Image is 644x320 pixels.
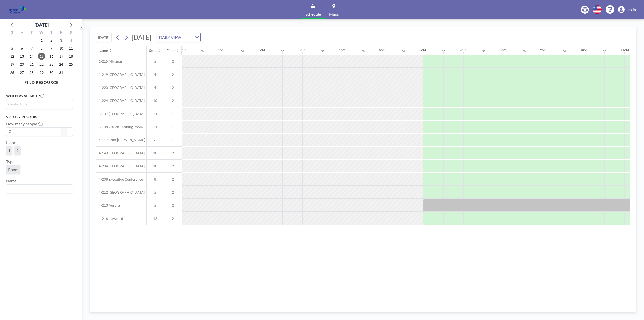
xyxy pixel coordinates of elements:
[7,30,17,36] div: S
[9,53,16,60] span: Sunday, October 12, 2025
[9,45,16,52] span: Sunday, October 5, 2025
[299,48,305,52] div: 3AM
[28,69,35,76] span: Tuesday, October 28, 2025
[6,100,73,108] div: Search for option
[38,53,45,60] span: Wednesday, October 15, 2025
[67,45,74,52] span: Saturday, October 11, 2025
[419,48,426,52] div: 6AM
[8,5,26,15] img: organization-logo
[442,50,445,53] div: 30
[164,72,182,77] span: 2
[178,48,186,52] div: 12AM
[28,45,35,52] span: Tuesday, October 7, 2025
[281,50,284,53] div: 30
[603,50,606,53] div: 30
[164,98,182,103] span: 2
[482,50,485,53] div: 30
[218,48,225,52] div: 1AM
[38,37,45,44] span: Wednesday, October 1, 2025
[147,72,164,77] span: 4
[96,203,120,208] span: 4-213 Aurora
[164,216,182,221] span: 2
[339,48,345,52] div: 4AM
[164,59,182,64] span: 2
[460,48,466,52] div: 7AM
[67,53,74,60] span: Saturday, October 18, 2025
[18,61,25,68] span: Monday, October 20, 2025
[67,37,74,44] span: Saturday, October 4, 2025
[147,112,164,116] span: 24
[96,59,123,64] span: 1-215 Miramar
[361,50,365,53] div: 30
[96,216,123,221] span: 4-216 Hayward
[618,6,636,13] a: Log in
[305,12,321,16] span: Schedule
[96,85,145,90] span: 1-220 [GEOGRAPHIC_DATA]
[96,125,143,129] span: 3-138 Zurich Training Room
[96,98,145,103] span: 1-224 [GEOGRAPHIC_DATA]
[28,61,35,68] span: Tuesday, October 21, 2025
[167,48,175,53] div: Floor
[147,98,164,103] span: 10
[157,33,200,42] div: Search for option
[58,61,65,68] span: Friday, October 24, 2025
[147,85,164,90] span: 4
[321,50,324,53] div: 30
[522,50,526,53] div: 30
[9,61,16,68] span: Sunday, October 19, 2025
[48,45,55,52] span: Thursday, October 9, 2025
[17,30,27,36] div: M
[147,164,164,168] span: 10
[164,203,182,208] span: 2
[38,45,45,52] span: Wednesday, October 8, 2025
[96,151,145,155] span: 4-140 [GEOGRAPHIC_DATA]
[164,164,182,168] span: 2
[164,85,182,90] span: 2
[6,140,15,145] label: Floor
[164,138,182,142] span: 1
[147,203,164,208] span: 5
[132,33,151,41] span: [DATE]
[580,48,589,52] div: 10AM
[38,69,45,76] span: Wednesday, October 29, 2025
[540,48,547,52] div: 9AM
[27,30,37,36] div: T
[96,164,145,168] span: 4-204 [GEOGRAPHIC_DATA]
[34,21,49,28] div: [DATE]
[147,216,164,221] span: 12
[58,69,65,76] span: Friday, October 31, 2025
[164,112,182,116] span: 1
[164,151,182,155] span: 2
[96,112,146,116] span: 3-137 [GEOGRAPHIC_DATA] Training Room
[48,69,55,76] span: Thursday, October 30, 2025
[96,72,145,77] span: 1-219 [GEOGRAPHIC_DATA]
[6,121,43,126] label: How many people?
[6,78,77,85] h4: FIND RESOURCE
[99,48,108,53] div: Name
[58,45,65,52] span: Friday, October 10, 2025
[147,190,164,195] span: 5
[18,69,25,76] span: Monday, October 27, 2025
[28,53,35,60] span: Tuesday, October 14, 2025
[164,125,182,129] span: 1
[46,30,56,36] div: T
[66,30,76,36] div: S
[379,48,386,52] div: 5AM
[48,61,55,68] span: Thursday, October 23, 2025
[6,185,73,193] div: Search for option
[58,53,65,60] span: Friday, October 17, 2025
[61,127,67,136] button: -
[18,45,25,52] span: Monday, October 6, 2025
[7,101,70,107] input: Search for option
[6,115,73,119] h3: Specify resource
[96,138,145,142] span: 4-117 Saint [PERSON_NAME]
[158,34,182,41] span: DAILY VIEW
[16,148,19,153] span: 2
[67,61,74,68] span: Saturday, October 25, 2025
[48,37,55,44] span: Thursday, October 2, 2025
[500,48,506,52] div: 8AM
[37,30,47,36] div: W
[164,177,182,182] span: 2
[147,125,164,129] span: 24
[147,138,164,142] span: 6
